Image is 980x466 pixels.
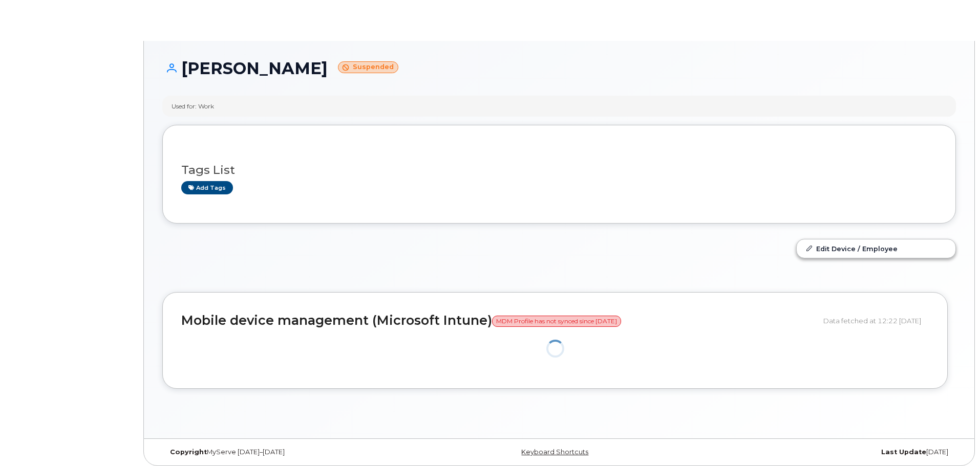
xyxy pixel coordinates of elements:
div: Used for: Work [172,102,214,110]
a: Keyboard Shortcuts [521,448,588,456]
strong: Last Update [881,448,926,456]
a: Add tags [181,181,233,194]
div: MyServe [DATE]–[DATE] [162,448,427,456]
h2: Mobile device management (Microsoft Intune) [181,314,816,328]
h1: [PERSON_NAME] [162,59,956,77]
h3: Tags List [181,164,937,176]
strong: Copyright [170,448,207,456]
span: MDM Profile has not synced since [DATE] [492,316,621,327]
small: Suspended [338,61,398,73]
div: Data fetched at 12:22 [DATE] [823,311,929,330]
a: Edit Device / Employee [797,239,955,258]
div: [DATE] [691,448,956,456]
